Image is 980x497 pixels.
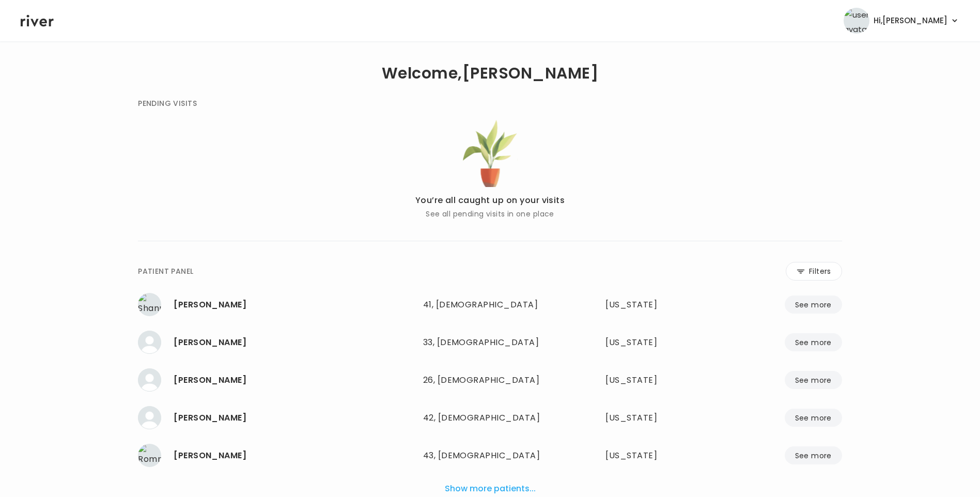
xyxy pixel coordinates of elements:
[423,335,557,350] div: 33, [DEMOGRAPHIC_DATA]
[138,444,161,467] img: Rommel Carino
[174,298,415,312] div: Shannon Kail
[174,411,415,425] div: Alexandra Grossman
[138,331,161,354] img: Chatorra williams
[785,446,842,464] button: See more
[138,293,161,316] img: Shannon Kail
[174,373,415,387] div: Ezra Kinnell
[138,265,193,277] div: PATIENT PANEL
[605,448,699,463] div: Texas
[844,8,959,34] button: user avatarHi,[PERSON_NAME]
[785,296,842,314] button: See more
[786,262,842,281] button: Filters
[423,298,557,312] div: 41, [DEMOGRAPHIC_DATA]
[174,448,415,463] div: Rommel Carino
[415,208,565,220] p: See all pending visits in one place
[874,13,947,28] span: Hi, [PERSON_NAME]
[174,335,415,350] div: Chatorra williams
[423,373,557,387] div: 26, [DEMOGRAPHIC_DATA]
[138,368,161,392] img: Ezra Kinnell
[605,335,699,350] div: Texas
[605,298,699,312] div: Georgia
[605,373,699,387] div: Ohio
[423,411,557,425] div: 42, [DEMOGRAPHIC_DATA]
[605,411,699,425] div: Virginia
[785,371,842,389] button: See more
[423,448,557,463] div: 43, [DEMOGRAPHIC_DATA]
[382,66,598,81] h1: Welcome, [PERSON_NAME]
[785,409,842,427] button: See more
[844,8,869,34] img: user avatar
[785,333,842,351] button: See more
[415,193,565,208] p: You’re all caught up on your visits
[138,406,161,429] img: Alexandra Grossman
[138,97,197,110] div: PENDING VISITS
